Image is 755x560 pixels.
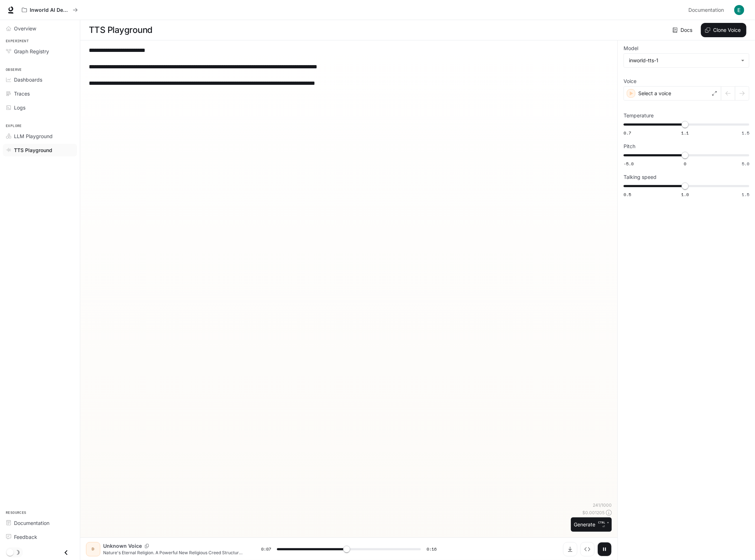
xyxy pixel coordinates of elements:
h1: TTS Playground [89,23,153,37]
p: 241 / 1000 [593,502,612,508]
span: 5.0 [742,161,749,167]
span: Overview [14,25,36,32]
span: Dashboards [14,76,42,83]
button: GenerateCTRL +⏎ [571,517,612,532]
span: 0:16 [427,546,437,553]
a: Traces [3,87,77,100]
p: $ 0.001205 [582,510,605,516]
button: Copy Voice ID [142,544,152,548]
img: User avatar [734,5,744,15]
span: 0 [684,161,686,167]
span: 1.1 [681,130,689,136]
p: Inworld AI Demos [30,7,70,13]
span: Traces [14,90,30,97]
button: Clone Voice [701,23,746,37]
p: CTRL + [598,520,609,525]
p: Unknown Voice [103,542,142,550]
p: Select a voice [638,90,671,97]
a: Documentation [3,517,77,529]
span: 1.0 [681,191,689,198]
span: 1.5 [742,130,749,136]
span: 0.5 [624,191,631,198]
a: Logs [3,101,77,114]
span: Logs [14,104,25,111]
span: LLM Playground [14,132,53,140]
a: TTS Playground [3,144,77,156]
a: LLM Playground [3,130,77,142]
span: Graph Registry [14,48,49,55]
a: Feedback [3,531,77,543]
span: Dark mode toggle [6,548,14,556]
p: Model [624,46,638,51]
a: Docs [671,23,695,37]
button: User avatar [732,3,746,17]
p: Pitch [624,144,635,149]
p: Voice [624,79,636,84]
p: Talking speed [624,175,657,180]
span: Documentation [14,519,49,527]
p: Temperature [624,113,654,118]
span: TTS Playground [14,146,52,154]
p: ⏎ [598,520,609,529]
div: D [87,544,99,555]
a: Graph Registry [3,45,77,58]
a: Overview [3,22,77,35]
a: Dashboards [3,73,77,86]
div: inworld-tts-1 [629,57,737,64]
span: 0:07 [261,546,271,553]
span: 1.5 [742,191,749,198]
span: Documentation [688,6,724,15]
a: Documentation [686,3,729,17]
button: Close drawer [58,545,74,560]
button: Inspect [580,542,595,556]
button: Download audio [563,542,577,556]
span: -5.0 [624,161,634,167]
div: inworld-tts-1 [624,54,749,67]
span: Feedback [14,533,37,541]
span: 0.7 [624,130,631,136]
button: All workspaces [19,3,81,17]
p: Nature's Eternal Religion. A Powerful New Religious Creed Structured for the Survival, Expansion,... [103,550,244,556]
